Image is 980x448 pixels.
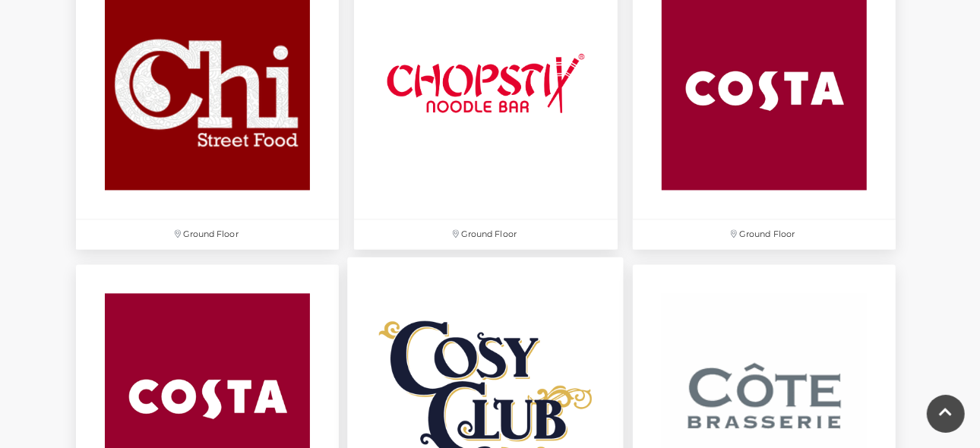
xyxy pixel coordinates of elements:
[354,219,617,249] p: Ground Floor
[633,219,896,249] p: Ground Floor
[76,219,339,249] p: Ground Floor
